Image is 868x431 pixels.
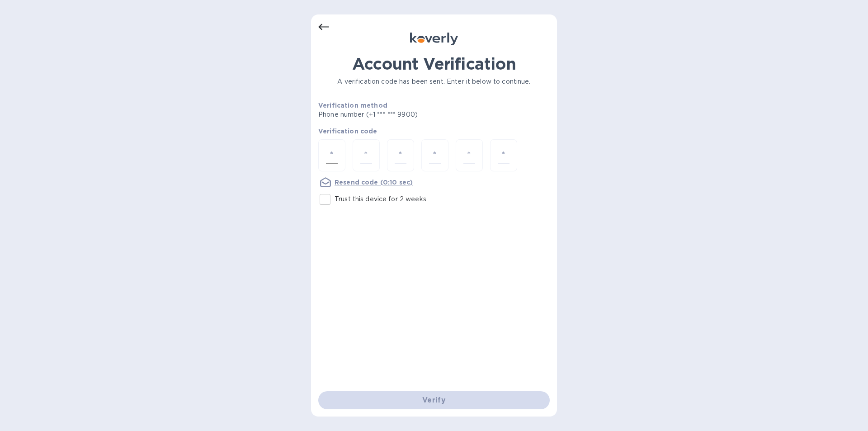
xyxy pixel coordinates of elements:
u: Resend code (0:10 sec) [335,179,413,186]
b: Verification method [318,102,387,109]
p: Trust this device for 2 weeks [335,194,426,204]
p: Verification code [318,127,550,136]
p: A verification code has been sent. Enter it below to continue. [318,77,550,86]
p: Phone number (+1 *** *** 9900) [318,110,487,119]
h1: Account Verification [318,54,550,73]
